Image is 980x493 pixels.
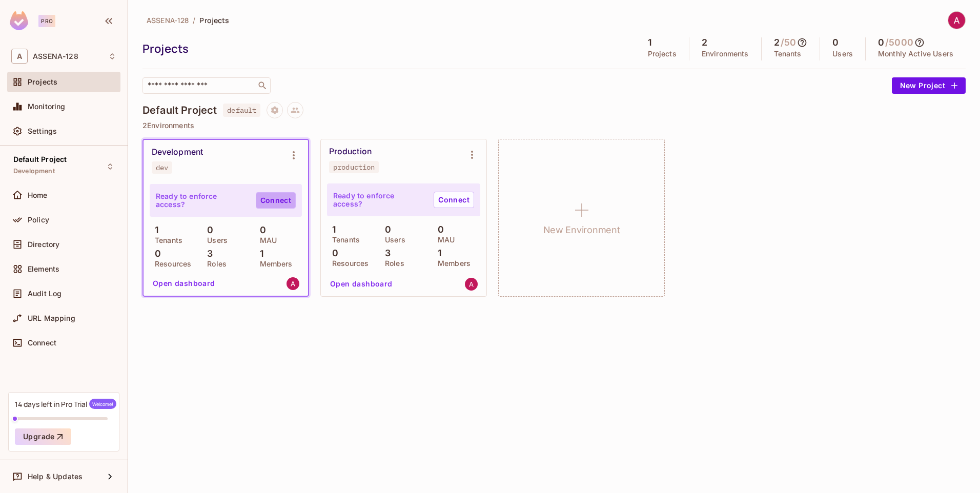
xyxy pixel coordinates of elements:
p: 0 [202,225,213,235]
h5: / 50 [781,37,796,48]
div: dev [156,163,168,172]
button: Open dashboard [326,276,397,292]
h5: 1 [648,37,651,48]
p: 0 [327,248,338,258]
p: 1 [255,249,263,259]
button: New Project [892,77,966,94]
img: assenaemmanuel5@gmail.com [465,278,478,291]
h5: 0 [878,37,884,48]
span: Default Project [13,155,67,163]
p: Tenants [327,236,360,244]
p: Resources [327,259,369,268]
p: 1 [150,225,158,235]
h5: 2 [774,37,780,48]
p: MAU [433,236,455,244]
span: A [11,49,28,64]
p: MAU [255,236,277,244]
p: 0 [150,249,161,259]
p: 0 [433,224,444,235]
p: Monthly Active Users [878,50,953,58]
h5: / 5000 [885,37,913,48]
p: Tenants [774,50,802,58]
span: Workspace: ASSENA-128 [33,52,78,60]
img: SReyMgAAAABJRU5ErkJggg== [10,11,28,30]
p: 1 [327,224,336,235]
span: Development [13,167,55,175]
span: URL Mapping [28,314,75,322]
p: Members [255,260,293,268]
div: Projects [142,41,630,56]
div: Development [152,147,203,157]
img: assenaemmanuel5@gmail.com [287,277,299,290]
span: Settings [28,127,57,135]
p: 0 [380,224,391,235]
div: Production [329,147,372,157]
h1: New Environment [543,222,620,238]
p: 0 [255,225,266,235]
p: Roles [380,259,404,268]
p: Tenants [150,236,182,244]
a: Connect [434,192,474,208]
button: Open dashboard [149,275,219,292]
p: Roles [202,260,227,268]
div: 14 days left in Pro Trial [15,399,116,409]
p: 3 [380,248,391,258]
p: 2 Environments [142,121,966,130]
p: Users [832,50,853,58]
h5: 0 [832,37,839,48]
p: Users [380,236,405,244]
button: Environment settings [462,145,482,165]
span: ASSENA-128 [147,15,189,25]
span: Directory [28,240,59,249]
span: Home [28,191,48,199]
img: ASSENA EMMANUEL YAO [948,12,965,29]
span: Elements [28,265,59,273]
span: Connect [28,339,56,347]
span: Projects [199,15,229,25]
div: production [333,163,375,171]
p: Ready to enforce access? [156,192,248,209]
li: / [193,15,195,25]
p: Environments [702,50,749,58]
button: Environment settings [283,145,304,166]
p: Users [202,236,228,244]
button: Upgrade [15,428,71,445]
span: Audit Log [28,290,62,298]
span: Help & Updates [28,473,83,481]
p: Resources [150,260,191,268]
span: Policy [28,216,49,224]
span: Monitoring [28,102,66,111]
h5: 2 [702,37,707,48]
p: Ready to enforce access? [333,192,425,208]
p: 1 [433,248,441,258]
a: Connect [256,192,296,209]
span: Project settings [267,107,283,117]
span: Welcome! [89,399,116,409]
p: Projects [648,50,677,58]
h4: Default Project [142,104,217,116]
span: Projects [28,78,57,86]
span: default [223,104,260,117]
div: Pro [38,15,55,27]
p: 3 [202,249,213,259]
p: Members [433,259,471,268]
